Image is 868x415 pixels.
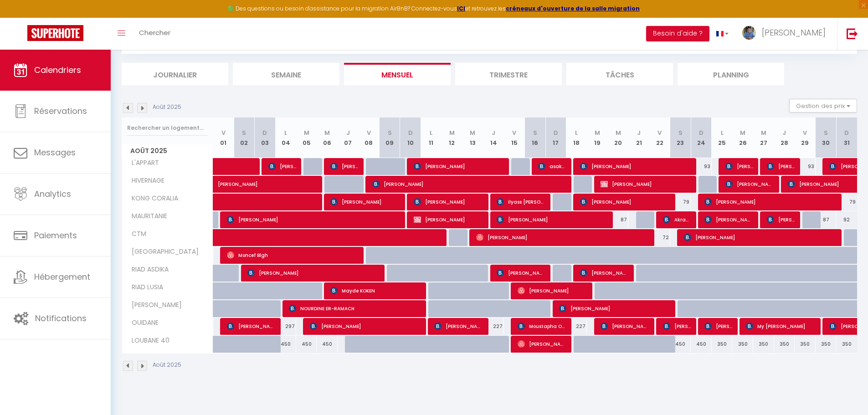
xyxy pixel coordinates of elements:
[449,128,455,137] abbr: M
[330,193,400,210] span: [PERSON_NAME]
[434,318,483,335] span: [PERSON_NAME]
[649,118,670,158] th: 22
[518,335,566,353] span: [PERSON_NAME]
[284,128,287,137] abbr: L
[218,171,323,188] span: [PERSON_NAME]
[296,118,317,158] th: 05
[221,128,226,137] abbr: V
[414,158,504,175] span: [PERSON_NAME]
[317,118,338,158] th: 06
[670,194,691,210] div: 79
[836,211,857,228] div: 92
[740,128,745,137] abbr: M
[388,128,392,137] abbr: S
[803,128,807,137] abbr: V
[27,25,83,41] img: Super Booking
[497,193,545,210] span: ilyass [PERSON_NAME]
[132,18,177,50] a: Chercher
[430,128,432,137] abbr: L
[518,282,587,299] span: [PERSON_NAME]
[233,63,339,85] li: Semaine
[470,128,475,137] abbr: M
[457,5,465,12] strong: ICI
[524,118,545,158] th: 16
[359,118,380,158] th: 08
[400,118,421,158] th: 10
[483,118,504,158] th: 14
[123,318,161,328] span: OUIDANE
[691,336,712,353] div: 450
[455,63,562,85] li: Trimestre
[421,118,442,158] th: 11
[35,313,87,324] span: Notifications
[608,211,629,228] div: 87
[684,229,837,246] span: [PERSON_NAME]
[580,193,671,210] span: [PERSON_NAME]
[646,26,709,41] button: Besoin d'aide ?
[34,147,76,158] span: Messages
[774,336,795,353] div: 350
[153,361,181,369] p: Août 2025
[213,118,234,158] th: 01
[657,128,662,137] abbr: V
[476,229,651,246] span: [PERSON_NAME]
[497,264,545,282] span: [PERSON_NAME]
[34,188,71,200] span: Analytics
[234,118,255,158] th: 02
[735,18,837,50] a: ... [PERSON_NAME]
[123,176,167,186] span: HIVERNAGE
[616,128,621,137] abbr: M
[663,318,691,335] span: [PERSON_NAME]
[123,282,165,292] span: RIAD LUSIA
[829,374,861,408] iframe: Chat
[847,28,858,39] img: logout
[492,128,495,137] abbr: J
[746,318,816,335] span: My [PERSON_NAME]
[704,211,753,228] span: [PERSON_NAME]
[712,118,733,158] th: 25
[678,128,683,137] abbr: S
[704,318,732,335] span: [PERSON_NAME]
[414,193,483,210] span: [PERSON_NAME]
[721,128,724,137] abbr: L
[330,282,421,299] span: Mayde KOKEN
[575,128,578,137] abbr: L
[153,103,181,112] p: Août 2025
[761,128,766,137] abbr: M
[414,211,483,228] span: [PERSON_NAME]
[545,118,566,158] th: 17
[227,318,276,335] span: [PERSON_NAME]
[767,158,795,175] span: [PERSON_NAME]
[139,28,170,37] span: Chercher
[691,118,712,158] th: 24
[275,336,296,353] div: 450
[753,118,774,158] th: 27
[213,176,234,193] a: [PERSON_NAME]
[844,128,849,137] abbr: D
[704,193,837,210] span: [PERSON_NAME]
[346,128,350,137] abbr: J
[663,211,691,228] span: Akram Ezzaamari
[767,211,795,228] span: [PERSON_NAME]
[795,158,816,175] div: 93
[34,271,90,282] span: Hébergement
[580,264,629,282] span: [PERSON_NAME]
[242,128,246,137] abbr: S
[559,300,671,317] span: [PERSON_NAME]
[123,265,171,275] span: RIAD ASDIKA
[304,128,309,137] abbr: M
[712,336,733,353] div: 350
[442,118,462,158] th: 12
[587,118,608,158] th: 19
[782,128,786,137] abbr: J
[628,118,649,158] th: 21
[372,175,568,193] span: [PERSON_NAME]
[595,128,600,137] abbr: M
[262,128,267,137] abbr: D
[795,336,816,353] div: 350
[566,318,587,335] div: 227
[122,63,228,85] li: Journalier
[122,144,213,158] span: Août 2025
[637,128,641,137] abbr: J
[275,118,296,158] th: 04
